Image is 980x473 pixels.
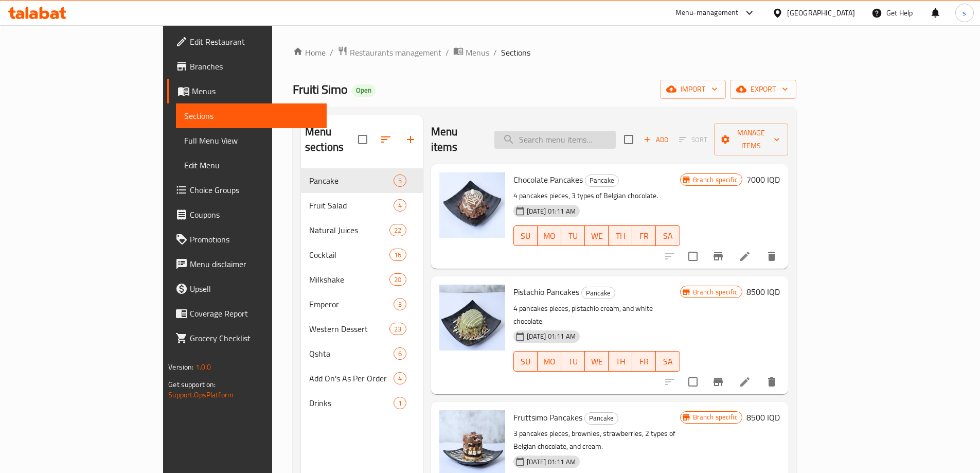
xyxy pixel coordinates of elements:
[309,372,394,384] div: Add On's As Per Order
[494,131,616,149] input: search
[513,284,579,300] span: Pistachio Pancakes
[585,351,609,372] button: WE
[656,225,680,246] button: SA
[632,351,656,372] button: FR
[389,323,406,335] div: items
[309,298,394,310] span: Emperor
[394,300,406,309] span: 3
[706,244,730,269] button: Branch-specific-item
[746,172,780,187] h6: 7000 IQD
[309,199,394,212] div: Fruit Salad
[722,127,780,152] span: Manage items
[190,258,318,270] span: Menu disclaimer
[167,202,327,227] a: Coupons
[301,317,423,341] div: Western Dessert23
[453,46,489,59] a: Menus
[589,354,604,369] span: WE
[561,351,585,372] button: TU
[523,331,580,341] span: [DATE] 01:11 AM
[309,224,389,236] div: Natural Juices
[309,249,389,261] div: Cocktail
[176,103,327,128] a: Sections
[431,124,482,155] h2: Menu items
[176,153,327,178] a: Edit Menu
[759,370,784,394] button: delete
[493,46,497,59] li: /
[190,184,318,196] span: Choice Groups
[352,86,376,95] span: Open
[330,46,333,59] li: /
[565,229,581,243] span: TU
[730,80,796,99] button: export
[613,229,628,243] span: TH
[394,199,406,212] div: items
[513,351,538,372] button: SU
[301,267,423,292] div: Milkshake20
[389,249,406,261] div: items
[390,324,405,334] span: 23
[618,129,639,150] span: Select section
[394,397,406,409] div: items
[466,46,489,59] span: Menus
[190,307,318,320] span: Coverage Report
[190,233,318,246] span: Promotions
[585,174,619,187] div: Pancake
[668,83,718,96] span: import
[739,376,751,388] a: Edit menu item
[394,349,406,359] span: 6
[394,398,406,408] span: 1
[184,159,318,171] span: Edit Menu
[746,285,780,299] h6: 8500 IQD
[582,287,615,299] span: Pancake
[167,29,327,54] a: Edit Restaurant
[632,225,656,246] button: FR
[660,80,726,99] button: import
[636,229,652,243] span: FR
[584,412,618,425] div: Pancake
[167,326,327,351] a: Grocery Checklist
[309,273,389,286] span: Milkshake
[963,7,966,19] span: s
[585,174,618,186] span: Pancake
[636,354,652,369] span: FR
[561,225,585,246] button: TU
[309,347,394,360] span: Qshta
[689,175,742,185] span: Branch specific
[168,378,216,391] span: Get support on:
[195,360,211,374] span: 1.0.0
[446,46,449,59] li: /
[746,410,780,425] h6: 8500 IQD
[518,354,533,369] span: SU
[589,229,604,243] span: WE
[305,124,358,155] h2: Menu sections
[167,276,327,301] a: Upsell
[309,323,389,335] span: Western Dessert
[190,36,318,48] span: Edit Restaurant
[184,134,318,147] span: Full Menu View
[352,84,376,97] div: Open
[513,427,680,453] p: 3 pancakes pieces, brownies, strawberries, 2 types of Belgian chocolate, and cream.
[184,110,318,122] span: Sections
[167,301,327,326] a: Coverage Report
[439,285,505,351] img: Pistachio Pancakes
[192,85,318,97] span: Menus
[672,132,714,148] span: Select section first
[168,388,234,401] a: Support.OpsPlatform
[373,127,398,152] span: Sort sections
[309,397,394,409] span: Drinks
[513,189,680,202] p: 4 pancakes pieces, 3 types of Belgian chocolate.
[301,341,423,366] div: Qshta6
[523,206,580,216] span: [DATE] 01:11 AM
[759,244,784,269] button: delete
[585,412,618,424] span: Pancake
[301,164,423,419] nav: Menu sections
[538,225,561,246] button: MO
[301,242,423,267] div: Cocktail16
[609,225,632,246] button: TH
[301,391,423,415] div: Drinks1
[513,410,582,425] span: Fruttsimo Pancakes
[301,218,423,242] div: Natural Juices22
[585,225,609,246] button: WE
